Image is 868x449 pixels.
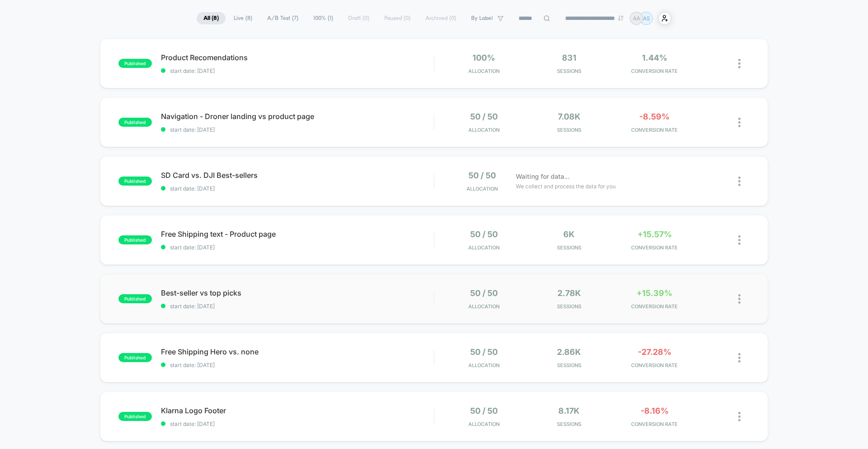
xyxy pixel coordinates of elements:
[161,126,434,133] span: start date: [DATE]
[7,218,438,227] input: Seek
[161,112,434,121] span: Navigation - Droner landing vs product page
[738,353,741,363] img: close
[614,244,695,251] span: CONVERSION RATE
[633,15,640,22] p: AA
[637,229,672,239] span: +15.57%
[643,15,650,22] p: AS
[470,229,498,239] span: 50 / 50
[161,362,434,368] span: start date: [DATE]
[558,112,580,121] span: 7.08k
[161,67,434,74] span: start date: [DATE]
[614,421,695,427] span: CONVERSION RATE
[614,362,695,368] span: CONVERSION RATE
[314,233,335,243] div: Current time
[738,177,741,186] img: close
[557,288,581,298] span: 2.78k
[738,59,741,68] img: close
[161,229,434,239] span: Free Shipping text - Product page
[529,244,610,251] span: Sessions
[738,235,741,245] img: close
[468,127,500,133] span: Allocation
[197,12,226,24] span: All ( 8 )
[336,233,360,243] div: Duration
[118,235,152,244] span: published
[529,303,610,310] span: Sessions
[161,303,434,310] span: start date: [DATE]
[529,421,610,427] span: Sessions
[118,412,152,421] span: published
[516,172,570,182] span: Waiting for data...
[468,303,500,310] span: Allocation
[529,68,610,74] span: Sessions
[118,353,152,362] span: published
[118,177,152,186] span: published
[563,229,575,239] span: 6k
[470,112,498,121] span: 50 / 50
[468,171,496,180] span: 50 / 50
[641,406,669,416] span: -8.16%
[529,362,610,368] span: Sessions
[614,68,695,74] span: CONVERSION RATE
[468,421,500,427] span: Allocation
[516,182,616,191] span: We collect and process the data for you
[161,244,434,251] span: start date: [DATE]
[468,244,500,251] span: Allocation
[118,59,152,68] span: published
[529,127,610,133] span: Sessions
[738,118,741,127] img: close
[161,53,434,62] span: Product Recomendations
[161,406,434,415] span: Klarna Logo Footer
[738,294,741,304] img: close
[637,288,672,298] span: +15.39%
[468,68,500,74] span: Allocation
[470,288,498,298] span: 50 / 50
[161,420,434,427] span: start date: [DATE]
[638,347,671,357] span: -27.28%
[738,412,741,421] img: close
[614,127,695,133] span: CONVERSION RATE
[211,114,232,136] button: Play, NEW DEMO 2025-VEED.mp4
[557,347,581,357] span: 2.86k
[471,15,493,22] span: By Label
[161,288,434,297] span: Best-seller vs top picks
[642,53,667,62] span: 1.44%
[161,185,434,192] span: start date: [DATE]
[470,347,498,357] span: 50 / 50
[377,234,405,242] input: Volume
[307,12,340,24] span: 100% ( 1 )
[467,186,498,192] span: Allocation
[227,12,259,24] span: Live ( 8 )
[614,303,695,310] span: CONVERSION RATE
[558,406,580,416] span: 8.17k
[472,53,495,62] span: 100%
[5,230,19,245] button: Play, NEW DEMO 2025-VEED.mp4
[118,118,152,127] span: published
[161,171,434,180] span: SD Card vs. DJI Best-sellers
[260,12,305,24] span: A/B Test ( 7 )
[639,112,670,121] span: -8.59%
[470,406,498,416] span: 50 / 50
[618,15,623,21] img: end
[118,294,152,303] span: published
[468,362,500,368] span: Allocation
[161,347,434,356] span: Free Shipping Hero vs. none
[562,53,576,62] span: 831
